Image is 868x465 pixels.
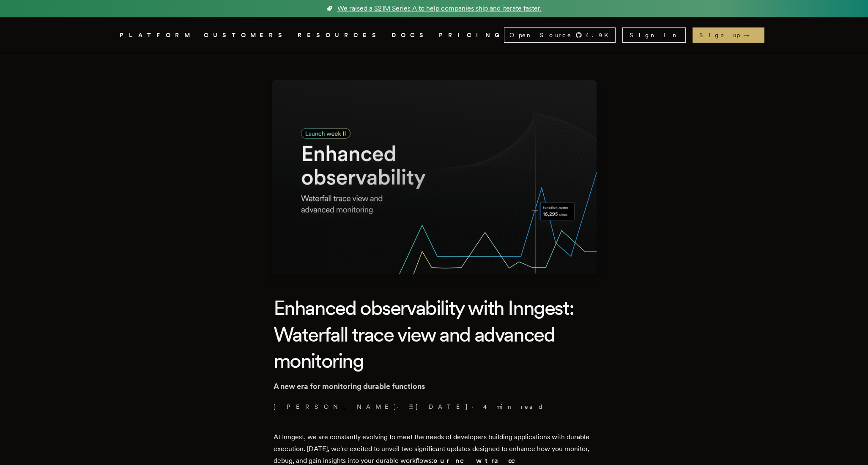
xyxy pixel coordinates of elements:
span: Open Source [509,31,572,39]
span: We raised a $21M Series A to help companies ship and iterate faster. [337,3,542,14]
a: Sign up [693,27,764,43]
a: DOCS [392,30,429,41]
img: Featured image for Enhanced observability with Inngest: Waterfall trace view and advanced monitor... [272,80,597,274]
a: CUSTOMERS [204,30,288,41]
span: [DATE] [408,402,468,411]
a: Sign In [622,27,686,43]
p: A new era for monitoring durable functions [274,380,595,392]
button: RESOURCES [298,30,381,41]
h1: Enhanced observability with Inngest: Waterfall trace view and advanced monitoring [274,295,595,374]
button: PLATFORM [120,30,194,41]
p: [PERSON_NAME] · · [274,402,595,411]
a: PRICING [439,30,504,41]
span: 4 min read [483,402,544,411]
span: → [743,31,758,39]
span: 4.9 K [586,31,613,39]
nav: Global [96,17,772,53]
